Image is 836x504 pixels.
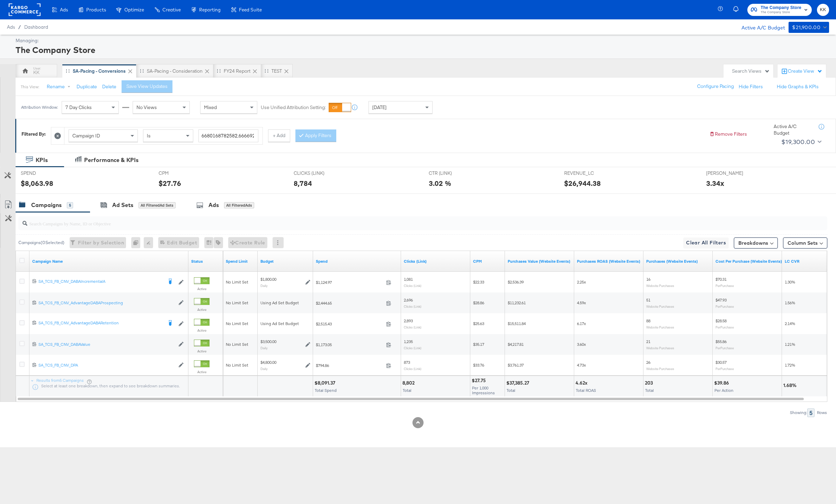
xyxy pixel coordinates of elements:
span: Products [86,7,106,12]
button: Remove Filters [709,131,747,137]
button: KK [817,4,829,16]
a: The number of clicks on links appearing on your ad or Page that direct people to your sites off F... [404,259,468,264]
div: $39.86 [714,380,731,386]
sub: Per Purchase [715,325,734,329]
div: $8,063.98 [21,178,53,188]
div: All Filtered Ads [224,202,254,208]
label: Active [194,287,210,291]
span: 88 [646,318,650,324]
button: $21,900.00 [789,22,829,33]
label: Use Unified Attribution Setting: [261,104,326,111]
span: 2,893 [404,318,413,324]
a: If set, this is the maximum spend for your campaign. [226,259,255,264]
div: Drag to reorder tab [265,69,268,73]
sub: Daily [260,367,268,371]
span: Total [403,388,411,393]
span: 3.60x [577,342,586,347]
span: / [15,24,24,30]
div: KPIs [36,156,48,164]
sub: Website Purchases [646,283,674,288]
span: $1,173.05 [316,342,383,347]
button: Delete [102,83,116,90]
input: Enter a search term [198,129,258,142]
span: $4,217.81 [508,342,524,347]
span: $28.86 [473,300,484,305]
div: 3.02 % [429,178,451,188]
span: 7 Day Clicks [65,104,92,110]
div: Filtered By: [21,131,46,137]
span: [PERSON_NAME] [706,170,758,177]
span: 1,081 [404,277,413,282]
div: $3,500.00 [260,339,276,345]
div: Search Views [732,68,770,74]
span: SPEND [21,170,73,177]
label: Active [194,328,210,333]
sub: Website Purchases [646,346,674,350]
span: Per Action [714,388,733,393]
a: Dashboard [24,24,48,30]
span: 1.21% [785,342,795,347]
span: $2,444.65 [316,300,383,306]
div: $26,944.38 [564,178,601,188]
sub: Daily [260,283,268,288]
span: $1,124.97 [316,280,383,285]
div: Drag to reorder tab [217,69,221,73]
span: 6.17x [577,321,586,326]
span: 2.14% [785,321,795,326]
sub: Clicks (Link) [404,304,421,308]
div: $27.75 [472,377,488,384]
a: The average cost for each purchase tracked by your Custom Audience pixel on your website after pe... [715,259,782,264]
div: Drag to reorder tab [140,69,144,73]
div: SA_TCS_FB_CNV_DPA [38,362,175,368]
div: 5 [67,202,73,208]
div: Managing: [16,37,827,44]
button: $19,300.00 [779,136,823,147]
span: 51 [646,298,650,303]
div: SA_TCS_FB_CNV_DABAIncrementalA [38,279,163,284]
span: 1,235 [404,339,413,344]
span: KK [820,6,826,14]
span: $22.33 [473,279,484,285]
div: 203 [645,380,655,386]
span: $28.58 [715,318,727,324]
span: $794.86 [316,363,383,368]
sub: Website Purchases [646,367,674,371]
span: $25.63 [473,321,484,326]
span: No Limit Set [226,321,248,326]
a: SA_TCS_FB_CNV_DABAValue [38,342,175,348]
button: The Company StoreThe Company Store [747,4,812,16]
div: Showing: [790,410,807,415]
button: Hide Filters [739,83,763,90]
span: 26 [646,360,650,365]
span: $2,515.43 [316,321,383,326]
div: $8,091.37 [314,380,337,386]
button: Breakdowns [734,237,778,249]
label: Active [194,307,210,312]
span: 1.30% [785,279,795,285]
sub: Website Purchases [646,325,674,329]
span: Optimize [124,7,144,12]
span: No Limit Set [226,300,248,305]
a: The average cost you've paid to have 1,000 impressions of your ad. [473,259,502,264]
span: [DATE] [372,104,386,110]
div: Performance & KPIs [84,156,139,164]
span: Creative [162,7,181,12]
span: CLICKS (LINK) [294,170,346,177]
span: $2,536.39 [508,279,524,285]
sub: Clicks (Link) [404,346,421,350]
span: CTR (LINK) [429,170,481,177]
span: $15,511.84 [508,321,526,326]
span: Total [507,388,515,393]
a: SA_TCS_FB_CNV_DPA [38,362,175,368]
div: 3.34x [706,178,724,188]
sub: Per Purchase [715,304,734,308]
sub: Clicks (Link) [404,283,421,288]
div: $1,800.00 [260,277,276,282]
span: $47.93 [715,298,727,303]
button: Configure Pacing [692,80,739,93]
a: The total value of the purchase actions tracked by your Custom Audience pixel on your website aft... [508,259,571,264]
button: Duplicate [77,83,97,90]
div: 1.68% [783,382,799,389]
div: Using Ad Set Budget [260,321,310,326]
label: Active [194,349,210,353]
